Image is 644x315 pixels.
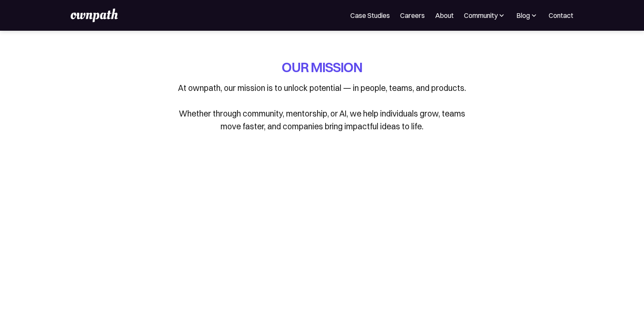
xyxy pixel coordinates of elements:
div: Blog [516,10,530,20]
a: Case Studies [350,10,390,20]
div: Community [464,10,506,20]
a: About [435,10,454,20]
p: At ownpath, our mission is to unlock potential — in people, teams, and products. Whether through ... [173,82,471,133]
a: Contact [549,10,573,20]
h1: OUR MISSION [282,58,362,76]
div: Community [464,10,498,20]
div: Blog [516,10,538,20]
a: Careers [400,10,425,20]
